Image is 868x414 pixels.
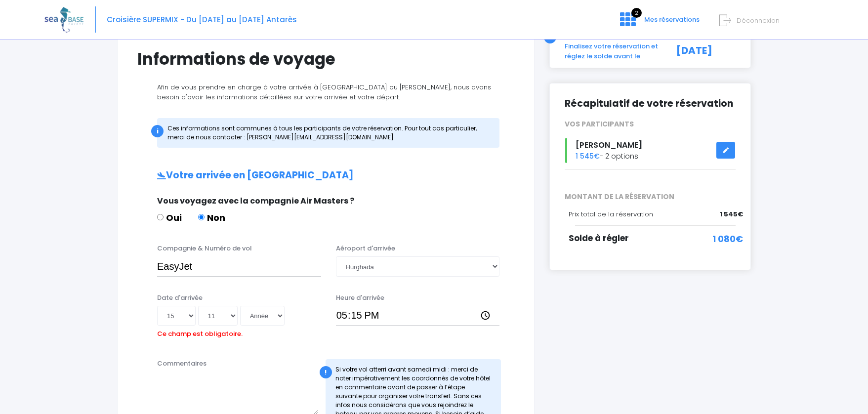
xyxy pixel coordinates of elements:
div: Finalisez votre réservation et réglez le solde avant le [557,41,665,61]
div: VOS PARTICIPANTS [557,119,743,129]
label: Compagnie & Numéro de vol [157,244,252,253]
div: ! [320,366,332,378]
span: 1 080€ [712,232,743,246]
span: Croisière SUPERMIX - Du [DATE] au [DATE] Antarès [107,14,297,25]
label: Oui [157,211,182,224]
span: Prix total de la réservation [569,209,653,219]
a: 2 Mes réservations [612,18,705,28]
div: i [151,125,164,137]
span: 1 545€ [720,209,743,219]
input: Oui [157,214,164,220]
label: Non [198,211,225,224]
label: Heure d'arrivée [336,293,384,303]
input: Non [198,214,205,220]
div: [DATE] [665,41,743,61]
label: Aéroport d'arrivée [336,244,395,253]
div: - 2 options [557,138,743,163]
div: Ces informations sont communes à tous les participants de votre réservation. Pour tout cas partic... [157,118,499,148]
h2: Récapitulatif de votre réservation [565,98,736,110]
label: Date d'arrivée [157,293,203,303]
span: [PERSON_NAME] [576,139,642,151]
label: Ce champ est obligatoire. [157,326,243,339]
span: MONTANT DE LA RÉSERVATION [557,192,743,202]
label: Commentaires [157,359,207,369]
span: 2 [631,8,642,18]
h1: Informations de voyage [137,49,514,69]
span: 1 545€ [576,151,600,161]
h2: Votre arrivée en [GEOGRAPHIC_DATA] [137,170,514,181]
p: Afin de vous prendre en charge à votre arrivée à [GEOGRAPHIC_DATA] ou [PERSON_NAME], nous avons b... [137,83,514,102]
span: Vous voyagez avec la compagnie Air Masters ? [157,195,354,207]
span: Mes réservations [644,15,700,24]
span: Déconnexion [737,16,780,25]
span: Solde à régler [569,232,629,244]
